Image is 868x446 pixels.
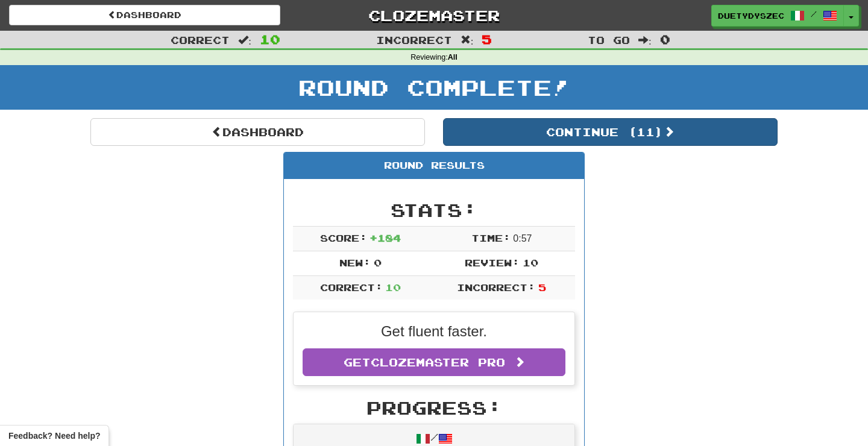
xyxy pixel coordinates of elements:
[471,232,511,243] span: Time:
[293,398,575,418] h2: Progress:
[371,356,505,369] span: Clozemaster Pro
[284,152,584,179] div: Round Results
[523,257,538,268] span: 10
[293,200,575,220] h2: Stats:
[811,10,817,18] span: /
[482,32,492,46] span: 5
[443,118,778,146] button: Continue (11)
[513,233,532,243] span: 0 : 57
[538,281,546,293] span: 5
[385,281,401,293] span: 10
[465,257,520,268] span: Review:
[238,35,251,45] span: :
[374,257,382,268] span: 0
[660,32,670,46] span: 0
[339,257,371,268] span: New:
[9,5,280,25] a: Dashboard
[588,34,630,46] span: To go
[90,118,425,146] a: Dashboard
[711,5,844,27] a: duetydyszec /
[376,34,452,46] span: Incorrect
[370,232,401,243] span: + 184
[320,232,367,243] span: Score:
[320,281,383,293] span: Correct:
[448,53,458,61] strong: All
[461,35,474,45] span: :
[260,32,280,46] span: 10
[171,34,230,46] span: Correct
[303,321,565,342] p: Get fluent faster.
[457,281,535,293] span: Incorrect:
[638,35,652,45] span: :
[8,430,100,442] span: Open feedback widget
[303,348,565,376] a: GetClozemaster Pro
[718,10,784,21] span: duetydyszec
[298,5,570,26] a: Clozemaster
[4,75,864,99] h1: Round Complete!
